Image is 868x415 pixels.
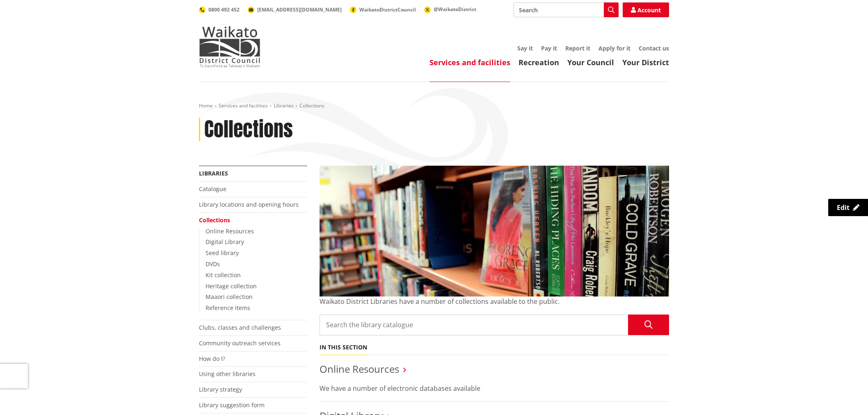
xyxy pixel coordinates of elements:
[320,315,669,335] input: Search the library catalogue
[320,166,669,296] img: Collections
[567,57,614,67] a: Your Council
[199,401,265,409] a: Library suggestion form
[206,293,253,301] a: Maaori collection
[622,57,669,67] a: Your District
[204,118,293,141] h1: Collections
[517,44,533,52] a: Say it
[434,6,476,13] span: @WaikatoDistrict
[248,6,342,13] a: [EMAIL_ADDRESS][DOMAIN_NAME]
[206,227,254,235] a: Online Resources
[639,44,669,52] a: Contact us
[199,102,213,109] a: Home
[208,6,240,13] span: 0800 492 452
[320,362,399,376] a: Online Resources
[541,44,557,52] a: Pay it
[257,6,342,13] span: [EMAIL_ADDRESS][DOMAIN_NAME]
[828,199,868,216] a: Edit
[199,216,230,224] a: Collections
[519,57,559,67] a: Recreation
[199,339,281,347] a: Community outreach services
[359,6,416,13] span: WaikatoDistrictCouncil
[199,26,260,67] img: Waikato District Council - Te Kaunihera aa Takiwaa o Waikato
[206,249,239,257] a: Seed library
[199,324,281,331] a: Clubs, classes and challenges
[623,2,669,17] a: Account
[206,260,220,268] a: DVDs
[206,282,257,290] a: Heritage collection
[274,102,294,109] a: Libraries
[320,383,669,393] p: We have a number of electronic databases available
[199,355,225,363] a: How do I?
[320,344,367,351] h5: In this section
[199,6,240,13] a: 0800 492 452
[514,2,619,17] input: Search input
[206,238,244,246] a: Digital Library
[199,103,669,109] nav: breadcrumb
[206,271,241,279] a: Kit collection
[199,370,256,378] a: Using other libraries
[199,201,299,208] a: Library locations and opening hours
[199,185,226,193] a: Catalogue
[199,385,242,393] a: Library strategy
[350,6,416,13] a: WaikatoDistrictCouncil
[206,304,250,312] a: Reference items
[219,102,268,109] a: Services and facilities
[598,44,630,52] a: Apply for it
[837,203,850,212] span: Edit
[199,169,228,177] a: Libraries
[424,6,476,13] a: @WaikatoDistrict
[320,296,669,306] p: Waikato District Libraries have a number of collections available to the public.
[299,102,324,109] span: Collections
[429,57,510,67] a: Services and facilities
[565,44,590,52] a: Report it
